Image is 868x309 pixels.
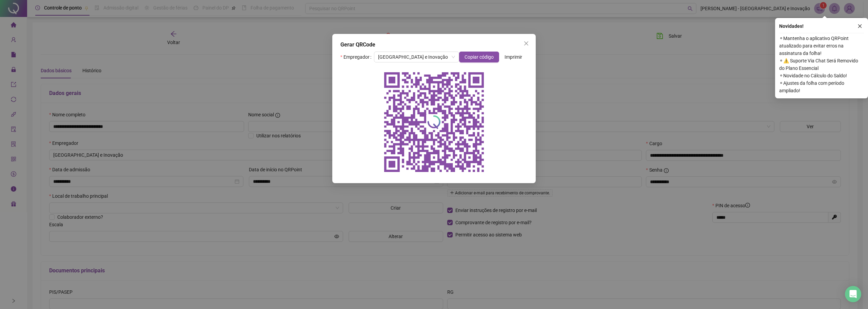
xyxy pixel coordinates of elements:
span: ⚬ ⚠️ Suporte Via Chat Será Removido do Plano Essencial [779,57,864,72]
div: Open Intercom Messenger [845,286,861,302]
span: Parque de Ciência e Inovação [378,52,455,62]
span: close [857,24,862,28]
button: Imprimir [499,52,528,62]
span: ⚬ Novidade no Cálculo do Saldo! [779,72,864,79]
span: Imprimir [505,53,522,61]
label: Empregador [340,52,374,62]
span: ⚬ Ajustes da folha com período ampliado! [779,79,864,94]
button: Close [521,38,532,49]
span: Copiar código [465,53,494,61]
span: ⚬ Mantenha o aplicativo QRPoint atualizado para evitar erros na assinatura da folha! [779,35,864,57]
img: qrcode do empregador [380,68,488,176]
span: Novidades ! [779,22,804,30]
div: Gerar QRCode [340,41,528,49]
button: Copiar código [459,52,499,62]
span: close [524,41,529,46]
